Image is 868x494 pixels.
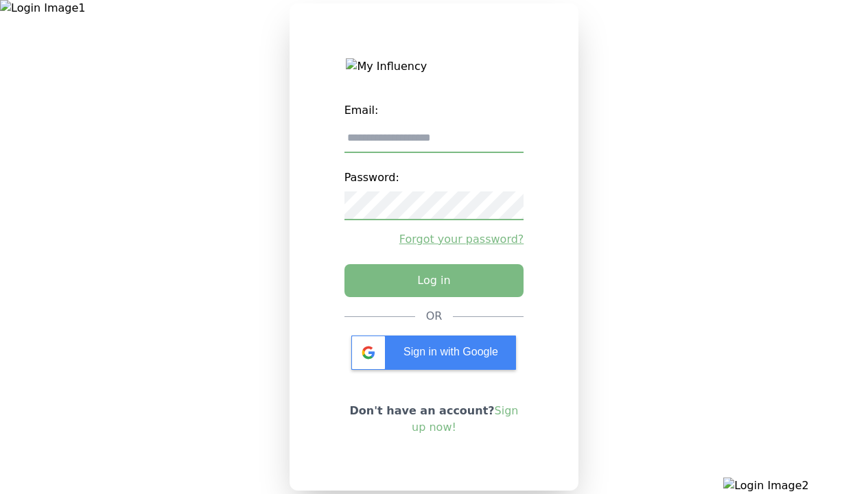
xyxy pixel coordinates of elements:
[344,403,524,436] p: Don't have an account?
[344,231,524,248] a: Forgot your password?
[344,164,524,191] label: Password:
[403,346,498,357] span: Sign in with Google
[426,308,443,325] div: OR
[344,97,524,124] label: Email:
[351,336,516,370] div: Sign in with Google
[346,58,521,75] img: My Influency
[344,264,524,297] button: Log in
[723,478,868,494] img: Login Image2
